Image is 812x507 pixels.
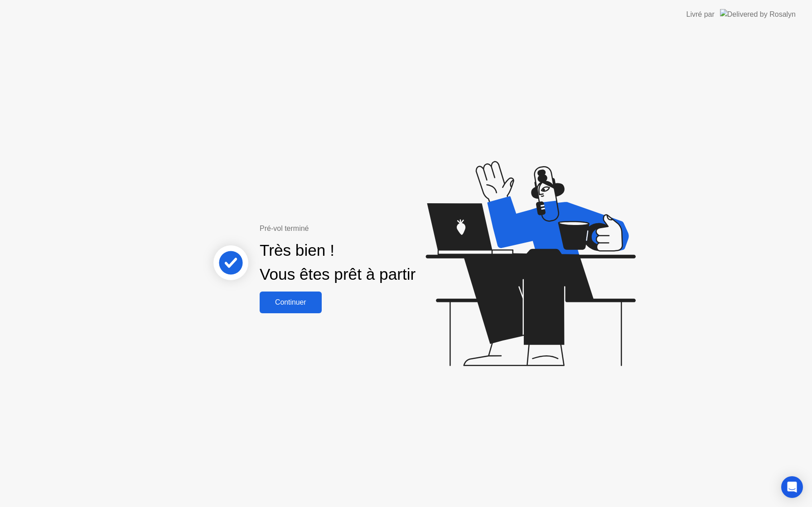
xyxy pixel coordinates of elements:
button: Continuer [260,292,322,313]
div: Continuer [262,298,319,306]
div: Pré-vol terminé [260,223,447,234]
div: Livré par [686,9,715,20]
img: Delivered by Rosalyn [720,9,796,19]
div: Open Intercom Messenger [781,476,803,498]
div: Très bien ! Vous êtes prêt à partir [260,239,416,287]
